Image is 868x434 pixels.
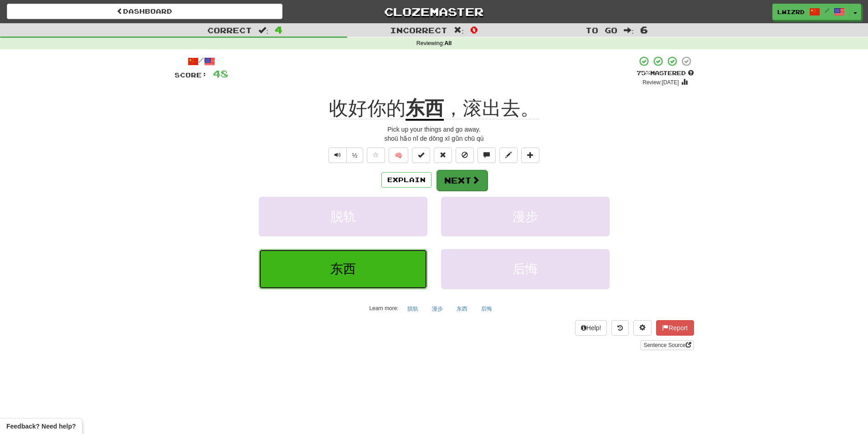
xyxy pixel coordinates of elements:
button: 🧠 [389,148,408,163]
a: Clozemaster [296,4,572,20]
button: 后悔 [441,249,610,289]
a: lwizrd / [772,4,850,20]
button: 脱轨 [402,302,423,316]
button: ½ [346,148,364,163]
small: Review: [DATE] [642,79,679,86]
button: Report [656,320,693,336]
button: Next [437,170,488,191]
span: 4 [275,24,282,35]
span: 0 [470,24,478,35]
button: Discuss sentence (alt+u) [478,148,496,163]
span: Score: [175,71,207,79]
span: Open feedback widget [6,422,76,431]
button: 脱轨 [259,197,427,236]
span: 75 % [637,69,650,77]
button: Play sentence audio (ctl+space) [329,148,347,163]
span: 东西 [330,262,356,276]
div: / [175,56,228,67]
button: Edit sentence (alt+d) [499,148,518,163]
button: Add to collection (alt+a) [521,148,539,163]
button: Set this sentence to 100% Mastered (alt+m) [412,148,430,163]
button: Favorite sentence (alt+f) [367,148,385,163]
span: : [454,26,464,34]
button: Ignore sentence (alt+i) [456,148,474,163]
button: 东西 [259,249,427,289]
button: 漫步 [441,197,610,236]
div: Pick up your things and go away. [175,125,694,134]
span: : [624,26,634,34]
small: Learn more: [369,305,398,311]
span: 收好你的 [329,97,406,119]
a: Sentence Source [641,340,693,350]
u: 东西 [406,97,444,121]
button: 后悔 [476,302,497,316]
span: lwizrd [777,8,805,16]
span: 脱轨 [330,209,356,224]
span: 48 [213,68,228,79]
div: Text-to-speech controls [327,148,364,163]
button: 漫步 [427,302,448,316]
a: Dashboard [7,4,282,19]
span: Incorrect [390,26,447,35]
button: Reset to 0% Mastered (alt+r) [434,148,452,163]
div: Mastered [637,69,694,77]
span: / [825,7,829,14]
span: 后悔 [513,262,538,276]
span: To go [586,26,617,35]
span: Correct [207,26,252,35]
span: 6 [640,24,648,35]
span: 漫步 [513,209,538,224]
div: shoū hǎo nǐ de dōng xī gǔn chū qù [175,134,694,143]
span: ，滚出去。 [444,97,539,119]
button: 东西 [452,302,473,316]
button: Round history (alt+y) [611,320,629,336]
button: Explain [381,172,431,188]
button: Help! [575,320,607,336]
strong: All [444,40,452,46]
span: : [258,26,268,34]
